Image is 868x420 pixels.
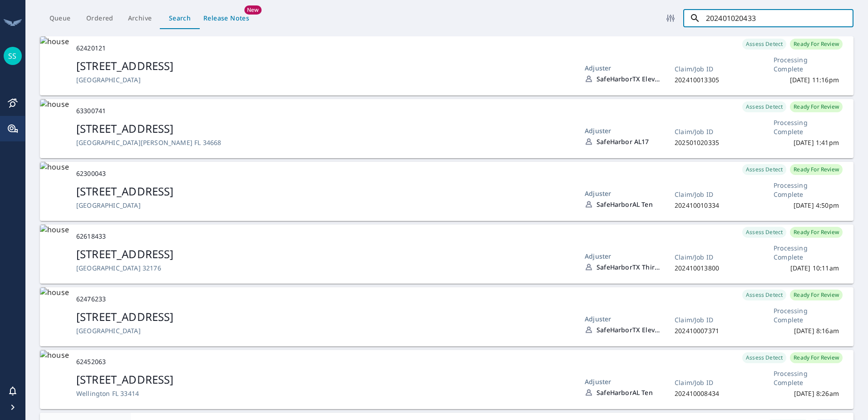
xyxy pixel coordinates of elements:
div: SafeHarborTX Thirteen [597,263,660,271]
div: Claim/Job ID [675,127,752,136]
div: house62452063[STREET_ADDRESS]Wellington FL 33414AdjusterSafeHarborAL TenClaim/Job ID202410008434A... [25,350,868,409]
div: SS [4,47,22,65]
div: Claim/Job ID [675,378,752,387]
div: Adjuster [585,377,660,386]
span: Assess Detect [742,228,786,236]
span: New [244,5,262,15]
div: Adjuster [585,189,660,198]
div: [DATE] 10:11am [790,264,839,273]
span: Queue [45,13,74,24]
div: house62618433[STREET_ADDRESS][GEOGRAPHIC_DATA] 32176AdjusterSafeHarborTX ThirteenClaim/Job ID2024... [25,225,868,284]
div: Wellington FL 33414 [76,389,570,398]
div: Claim/Job ID [675,253,752,262]
img: house [40,36,69,47]
div: Processing Complete [774,306,839,325]
div: 62452063 [76,357,570,366]
div: My EagleView portal [7,123,18,134]
div: [GEOGRAPHIC_DATA] 32176 [76,264,570,273]
span: Ready For Review [790,165,843,173]
span: Assess Detect [742,291,786,299]
span: Ready For Review [790,103,843,110]
button: Release Notes [200,10,253,27]
img: house [40,287,69,298]
div: [STREET_ADDRESS] [76,58,570,74]
div: SafeHarborTX Eleven [597,75,660,83]
div: SafeHarborAL Ten [597,200,660,209]
div: house62300043[STREET_ADDRESS][GEOGRAPHIC_DATA]AdjusterSafeHarborAL TenClaim/Job ID202410010334Ass... [25,162,868,221]
img: EagleView Logo [4,19,22,26]
span: Assess Detect [742,165,786,173]
div: Processing Complete [774,244,839,262]
div: [DATE] 1:41pm [794,138,839,147]
div: 202410008434 [675,389,752,398]
div: Adjuster [585,64,660,72]
div: SafeHarborTX Eleven [597,325,660,334]
div: [STREET_ADDRESS] [76,184,570,199]
div: Claim/Job ID [675,315,752,325]
div: Processing Complete [774,55,839,74]
div: Assess [7,98,18,109]
div: 202501020335 [675,138,752,147]
div: 62618433 [76,232,570,241]
div: [GEOGRAPHIC_DATA] [76,201,570,210]
div: house62420121[STREET_ADDRESS][GEOGRAPHIC_DATA]AdjusterSafeHarborTX ElevenClaim/Job ID202410013305... [25,36,868,95]
span: Assess Detect [742,40,786,48]
div: Adjuster [585,126,660,135]
div: Processing Complete [774,118,839,136]
div: [STREET_ADDRESS] [76,246,570,262]
div: 202410013800 [675,264,752,273]
div: [GEOGRAPHIC_DATA] [76,326,570,335]
div: [DATE] 4:50pm [794,201,839,210]
div: [DATE] 11:16pm [790,75,839,85]
div: [DATE] 8:16am [794,326,839,335]
div: house62476233[STREET_ADDRESS][GEOGRAPHIC_DATA]AdjusterSafeHarborTX ElevenClaim/Job ID202410007371... [25,287,868,346]
div: Claim/Job ID [675,65,752,74]
div: 62300043 [76,169,570,178]
span: Archive [125,13,154,24]
span: Assess Detect [742,354,786,361]
div: [GEOGRAPHIC_DATA][PERSON_NAME] FL 34668 [76,138,570,147]
div: SafeHarbor AL17 [597,137,660,146]
div: Claim/Job ID [675,190,752,199]
div: Adjuster [585,315,660,323]
div: 202410010334 [675,201,752,210]
div: grid [25,36,868,420]
div: house63300741[STREET_ADDRESS][GEOGRAPHIC_DATA][PERSON_NAME] FL 34668AdjusterSafeHarbor AL17Claim/... [25,99,868,158]
span: Search [165,13,194,24]
img: house [40,350,69,360]
span: Ready For Review [790,354,843,361]
div: 62420121 [76,44,570,53]
span: Ready For Review [790,228,843,236]
span: Assess Detect [742,103,786,110]
input: Search claim ID, address, status... [706,9,853,27]
div: [GEOGRAPHIC_DATA] [76,75,570,85]
img: house [40,225,69,235]
div: [STREET_ADDRESS] [76,372,570,387]
div: 62476233 [76,295,570,304]
div: 63300741 [76,106,570,115]
div: Processing Complete [774,369,839,387]
div: [DATE] 8:26am [794,389,839,398]
span: Ordered [85,13,114,24]
div: 202410013305 [675,75,752,85]
span: Release Notes [203,13,249,24]
span: Ready For Review [790,40,843,48]
div: Adjuster [585,252,660,260]
div: 202410007371 [675,326,752,335]
div: [STREET_ADDRESS] [76,121,570,136]
span: Ready For Review [790,291,843,299]
div: Processing Complete [774,181,839,199]
img: house [40,162,69,172]
div: SafeHarborAL Ten [597,388,660,397]
img: house [40,99,69,110]
div: [STREET_ADDRESS] [76,309,570,325]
